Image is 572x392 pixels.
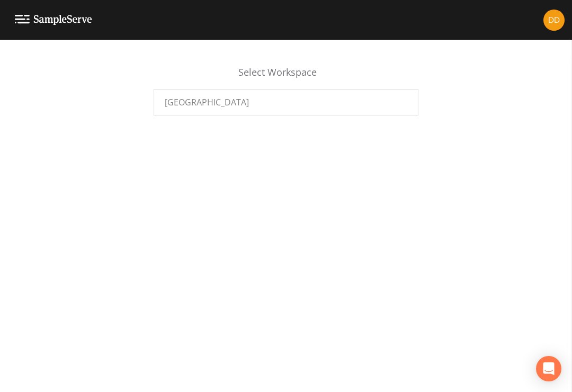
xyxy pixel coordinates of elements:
span: [GEOGRAPHIC_DATA] [165,96,249,109]
a: [GEOGRAPHIC_DATA] [154,89,418,115]
div: Open Intercom Messenger [536,356,561,381]
div: Select Workspace [154,65,418,89]
img: logo [15,15,92,25]
img: 7d98d358f95ebe5908e4de0cdde0c501 [543,10,565,31]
